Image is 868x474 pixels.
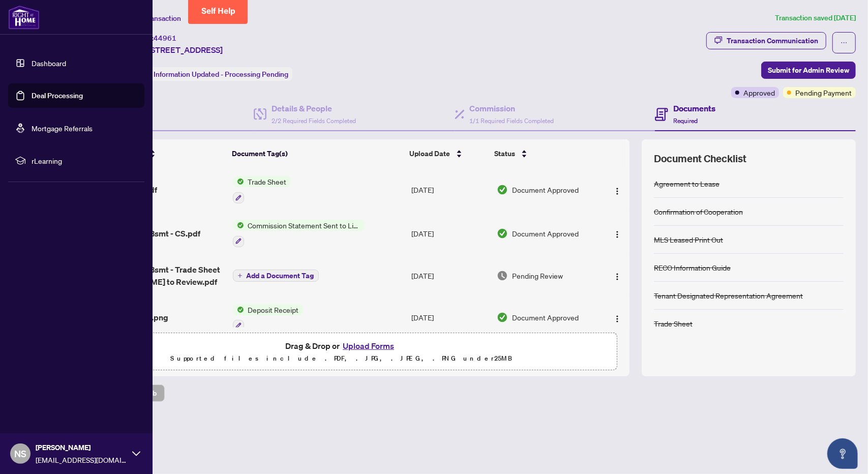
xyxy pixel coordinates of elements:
img: logo [8,5,40,29]
button: Submit for Admin Review [761,62,856,79]
th: Document Tag(s) [228,139,405,168]
img: Document Status [497,184,508,195]
a: Mortgage Referrals [32,124,93,133]
div: RECO Information Guide [654,262,731,273]
th: (10) File Name [91,139,228,168]
img: Logo [613,273,621,281]
span: Document Approved [512,312,579,323]
h4: Documents [673,102,715,114]
span: Add a Document Tag [247,272,314,279]
span: Status [494,148,515,159]
span: Deposit Receipt [244,304,303,315]
span: Pending Review [512,270,563,281]
span: Required [673,117,698,125]
span: Pending Payment [795,87,852,98]
th: Upload Date [405,139,490,168]
div: Status: [126,67,292,81]
article: Transaction saved [DATE] [775,12,856,24]
button: Upload Forms [340,339,397,352]
td: [DATE] [407,212,493,255]
button: Add a Document Tag [233,270,319,282]
button: Logo [609,309,625,325]
span: 5 Coventry Crt Bsmt - Trade Sheet - [PERSON_NAME] to Review.pdf [95,263,225,288]
img: Document Status [497,228,508,239]
span: 44961 [154,34,176,43]
div: Agreement to Lease [654,178,720,189]
span: rLearning [32,155,137,166]
span: bsmt-[STREET_ADDRESS] [126,44,223,56]
span: Drag & Drop or [285,339,397,352]
button: Logo [609,268,625,284]
h4: Details & People [272,102,356,114]
div: MLS Leased Print Out [654,234,723,245]
img: Logo [613,187,621,195]
span: Approved [743,87,775,98]
button: Status IconDeposit Receipt [233,304,303,332]
span: Drag & Drop orUpload FormsSupported files include .PDF, .JPG, .JPEG, .PNG under25MB [66,333,617,371]
span: Upload Date [409,148,450,159]
td: [DATE] [407,255,493,296]
button: Status IconTrade Sheet [233,176,291,203]
img: Logo [613,315,621,323]
span: [PERSON_NAME] [36,442,127,453]
span: Document Approved [512,184,579,195]
td: [DATE] [407,296,493,340]
button: Logo [609,225,625,242]
span: NS [14,447,26,461]
img: Document Status [497,270,508,281]
button: Add a Document Tag [233,269,319,282]
span: Submit for Admin Review [768,62,849,78]
button: Logo [609,182,625,198]
div: Confirmation of Cooperation [654,206,743,217]
th: Status [490,139,596,168]
span: Document Approved [512,228,579,239]
div: Transaction Communication [727,33,818,49]
p: Supported files include .PDF, .JPG, .JPEG, .PNG under 25 MB [72,352,611,365]
span: 2/2 Required Fields Completed [272,117,356,125]
span: View Transaction [127,14,181,23]
span: Commission Statement Sent to Listing Brokerage [244,220,365,231]
img: Document Status [497,312,508,323]
span: Document Checklist [654,152,746,166]
span: 1/1 Required Fields Completed [470,117,554,125]
div: Trade Sheet [654,318,693,329]
a: Deal Processing [32,91,83,100]
h4: Commission [470,102,554,114]
img: Status Icon [233,220,244,231]
span: ellipsis [841,39,848,46]
button: Transaction Communication [706,32,826,49]
td: [DATE] [407,168,493,212]
span: [EMAIL_ADDRESS][DOMAIN_NAME] [36,454,127,465]
img: Status Icon [233,304,244,315]
img: Status Icon [233,176,244,187]
img: Logo [613,230,621,239]
span: Trade Sheet [244,176,291,187]
div: Tenant Designated Representation Agreement [654,290,803,301]
a: Dashboard [32,58,66,68]
span: Information Updated - Processing Pending [154,70,288,79]
button: Open asap [827,438,858,469]
span: plus [237,273,243,278]
span: Self Help [201,6,235,16]
button: Status IconCommission Statement Sent to Listing Brokerage [233,220,365,247]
